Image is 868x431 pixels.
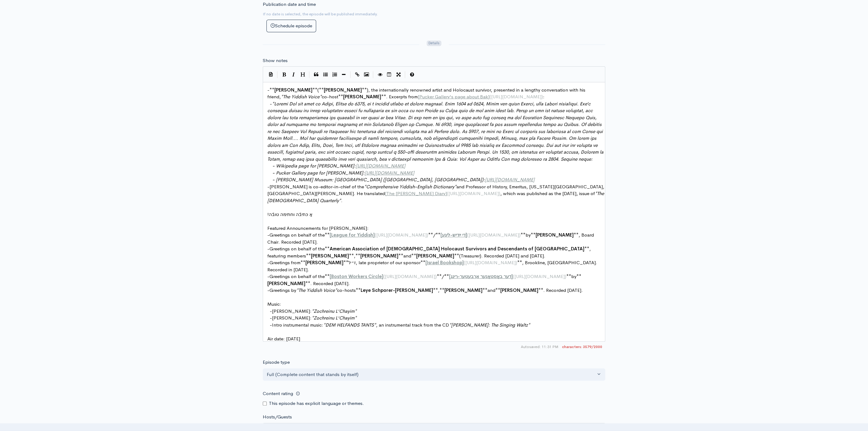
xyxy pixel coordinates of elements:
span: , which was published as the [DATE], issue of [500,190,595,196]
span: (Treasurer). Recorded [DATE] and [DATE]. [459,253,545,259]
span: - Wikipedia page for [PERSON_NAME]: [272,163,356,169]
span: Loremi Dol sit amet co Adipi, Elitse do 6375, ei t incidid utlabo et dolore magnaal. Enim 1604 ad... [267,101,605,162]
button: Heading [298,70,307,79]
span: ] [445,190,447,196]
span: ] [466,232,467,238]
button: Quote [312,70,321,79]
span: ( [464,260,465,265]
span: The Yiddish Voice [298,287,335,293]
span: Zochreinu L'Chayim [314,308,355,314]
span: [URL][DOMAIN_NAME] [376,232,427,238]
span: ) [427,232,428,238]
span: The [PERSON_NAME] Diary [386,190,445,196]
span: - [267,273,269,279]
i: | [309,71,310,78]
span: [ [330,273,331,279]
span: - [PERSON_NAME] Museum: [GEOGRAPHIC_DATA] ([GEOGRAPHIC_DATA], [GEOGRAPHIC_DATA]): [272,177,485,182]
span: [PERSON_NAME] [416,253,454,259]
span: [PERSON_NAME] is co-editor-in-chief of the [269,184,364,190]
small: If no date is selected, the episode will be published immediately. [263,11,378,17]
span: [URL][DOMAIN_NAME] [385,273,435,279]
span: ( [490,94,491,100]
button: Markdown Guide [407,70,417,79]
span: - [267,246,269,252]
span: [PERSON_NAME] [500,287,538,293]
span: , [354,253,355,259]
span: . Excerpts from [386,94,418,100]
span: ] [373,232,375,238]
span: ז״ל, late proprietor of our sponsor [348,260,420,265]
span: Boston Workers Circle [331,273,382,279]
span: , an instrumental track from the CD [376,322,449,328]
span: League for Yiddish [331,232,373,238]
span: - [267,260,269,265]
span: - [267,232,269,238]
span: [PERSON_NAME] [444,287,482,293]
span: Leye Schporer-[PERSON_NAME] [361,287,433,293]
span: - [270,322,272,328]
button: Generic List [321,70,330,79]
button: Full (Complete content that stands by itself) [263,368,605,381]
span: Pucker Gallery's page about Bak [419,94,488,100]
span: Intro instrumental music: [272,322,323,328]
button: Create Link [353,70,362,79]
label: This episode has explicit language or themes. [269,400,364,407]
span: ] [511,273,513,279]
span: ) [541,94,543,100]
span: , [438,287,440,293]
span: דער באָסטאָנער אַרבעטער-רינג [451,273,511,279]
span: Music: [267,301,281,307]
span: - [270,315,272,321]
span: [URL][DOMAIN_NAME] [469,232,519,238]
span: , featuring members [267,246,592,259]
span: [URL][DOMAIN_NAME] [514,273,565,279]
span: co-host [322,94,338,100]
span: ] [488,94,490,100]
span: [ [425,260,427,265]
span: Details [427,41,441,46]
span: [ [440,232,442,238]
span: The [DEMOGRAPHIC_DATA] Quarterly [267,190,605,203]
span: ] [462,260,464,265]
span: Air date: [DATE] [267,336,300,342]
button: Toggle Side by Side [385,70,394,79]
span: - [267,87,269,93]
button: Insert Image [362,70,371,79]
span: [PERSON_NAME] [343,94,381,100]
button: Insert Show Notes Template [266,69,275,79]
span: ) [519,232,521,238]
span: : [543,94,544,100]
span: Autosaved: 11:31 PM [521,344,558,350]
span: Israel Bookshop [427,260,462,265]
span: [PERSON_NAME] [360,253,398,259]
span: [URL][DOMAIN_NAME] [465,260,516,265]
span: DEM HELFANDS TANTS [325,322,374,328]
span: ( [467,232,469,238]
span: [PERSON_NAME] [305,260,343,265]
button: Numbered List [330,70,339,79]
span: by [571,273,576,279]
span: [PERSON_NAME] [324,87,362,93]
i: | [373,71,374,78]
span: Greetings on behalf of the [269,273,325,279]
span: [PERSON_NAME]: [272,308,312,314]
label: Show notes [263,57,288,64]
span: ( [447,190,448,196]
span: אַ כּ‫תיבֿה וחתימה טובֿה! [267,211,312,217]
span: . Recorded [DATE]. [543,287,583,293]
span: [PERSON_NAME]: [272,315,312,321]
span: ) [435,273,437,279]
span: and [403,253,411,259]
span: and [487,287,495,293]
i: | [405,71,405,78]
span: Greetings on behalf of the [269,232,325,238]
button: Italic [289,70,298,79]
button: Schedule episode [266,20,316,32]
span: American Association of [DEMOGRAPHIC_DATA] Holocaust Survivors and Descendants of [GEOGRAPHIC_DATA] [330,246,584,252]
span: [ [418,94,419,100]
span: [ [385,190,386,196]
span: - Pucker Gallery page for [PERSON_NAME]: [272,170,365,176]
span: , Brookline, [GEOGRAPHIC_DATA]. Recorded in [DATE]. [267,260,599,272]
span: The Yiddish Voice [283,94,320,100]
